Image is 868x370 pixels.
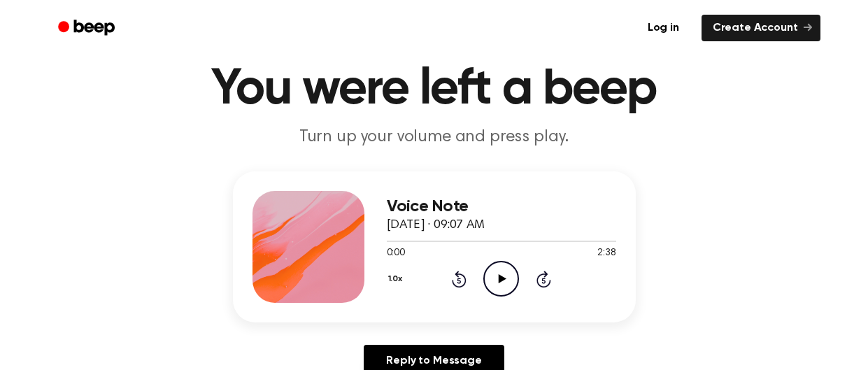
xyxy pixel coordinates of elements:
[48,15,127,42] a: Beep
[166,126,703,149] p: Turn up your volume and press play.
[387,246,405,261] span: 0:00
[597,246,616,261] span: 2:38
[76,64,792,115] h1: You were left a beep
[387,219,485,232] span: [DATE] · 09:07 AM
[634,12,693,44] a: Log in
[702,15,820,41] a: Create Account
[387,267,408,291] button: 1.0x
[387,197,616,216] h3: Voice Note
